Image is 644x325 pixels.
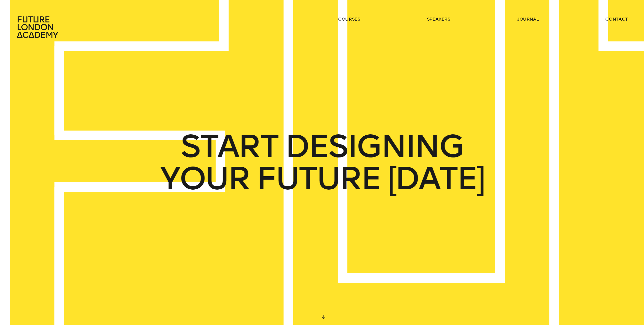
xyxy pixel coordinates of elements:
[256,162,381,195] span: FUTURE
[388,162,484,195] span: [DATE]
[181,130,278,162] span: START
[285,130,463,162] span: DESIGNING
[338,16,360,22] a: courses
[605,16,628,22] a: contact
[517,16,539,22] a: journal
[160,162,249,195] span: YOUR
[427,16,450,22] a: speakers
